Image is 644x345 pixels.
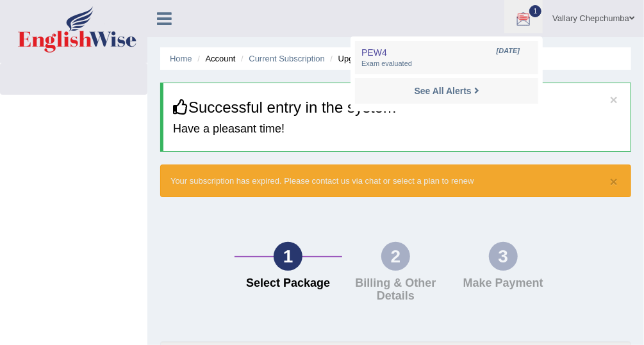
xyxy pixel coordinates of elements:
[170,54,192,63] a: Home
[415,86,472,96] strong: See All Alerts
[249,54,325,63] a: Current Subscription
[160,164,631,197] div: Your subscription has expired. Please contact us via chat or select a plan to renew
[327,52,418,65] li: Upgrade Subscription
[349,277,443,303] h4: Billing & Other Details
[456,277,550,290] h4: Make Payment
[411,84,483,98] a: See All Alerts
[529,5,542,17] span: 1
[381,242,410,271] div: 2
[497,46,520,56] span: [DATE]
[194,52,235,65] li: Account
[173,123,621,136] h4: Have a pleasant time!
[358,44,535,71] a: PEW4 [DATE] Exam evaluated
[241,277,336,290] h4: Select Package
[361,47,387,58] span: PEW4
[361,59,532,69] span: Exam evaluated
[489,242,518,271] div: 3
[610,175,618,188] button: ×
[274,242,302,271] div: 1
[173,99,621,116] h3: Successful entry in the system
[610,93,618,106] button: ×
